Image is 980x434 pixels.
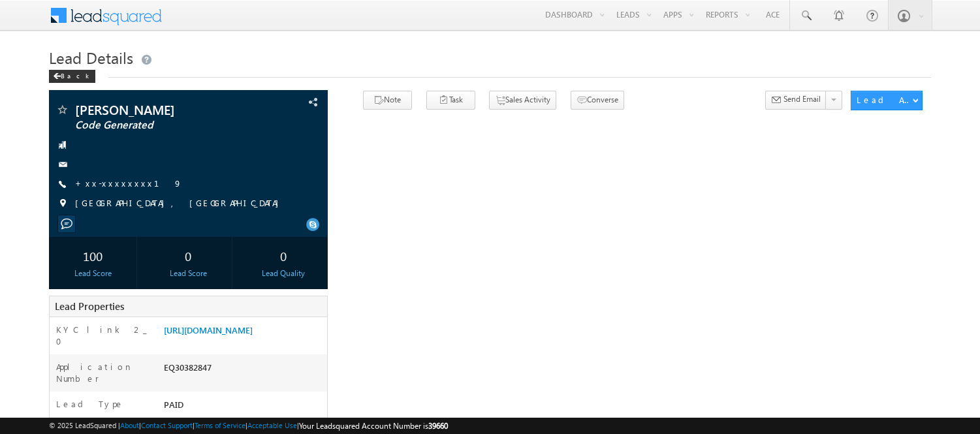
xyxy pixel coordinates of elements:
[148,268,229,279] div: Lead Score
[783,93,821,105] span: Send Email
[161,398,327,416] div: PAID
[489,91,556,110] button: Sales Activity
[164,324,253,335] a: [URL][DOMAIN_NAME]
[426,91,475,110] button: Task
[49,47,133,68] span: Lead Details
[49,70,95,83] div: Back
[52,243,133,268] div: 100
[243,243,324,268] div: 0
[56,398,124,410] label: Lead Type
[243,268,324,279] div: Lead Quality
[120,421,139,429] a: About
[247,421,297,429] a: Acceptable Use
[571,91,624,110] button: Converse
[75,103,248,116] span: [PERSON_NAME]
[56,361,150,384] label: Application Number
[195,421,245,429] a: Terms of Service
[363,91,412,110] button: Note
[49,69,102,80] a: Back
[299,421,448,431] span: Your Leadsquared Account Number is
[428,421,448,431] span: 39660
[148,243,229,268] div: 0
[75,197,285,210] span: [GEOGRAPHIC_DATA], [GEOGRAPHIC_DATA]
[56,324,150,347] label: KYC link 2_0
[161,361,327,379] div: EQ30382847
[75,119,248,132] span: Code Generated
[55,300,124,313] span: Lead Properties
[75,178,182,189] a: +xx-xxxxxxxx19
[52,268,133,279] div: Lead Score
[765,91,827,110] button: Send Email
[851,91,923,110] button: Lead Actions
[49,420,448,432] span: © 2025 LeadSquared | | | | |
[857,94,912,106] div: Lead Actions
[141,421,193,429] a: Contact Support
